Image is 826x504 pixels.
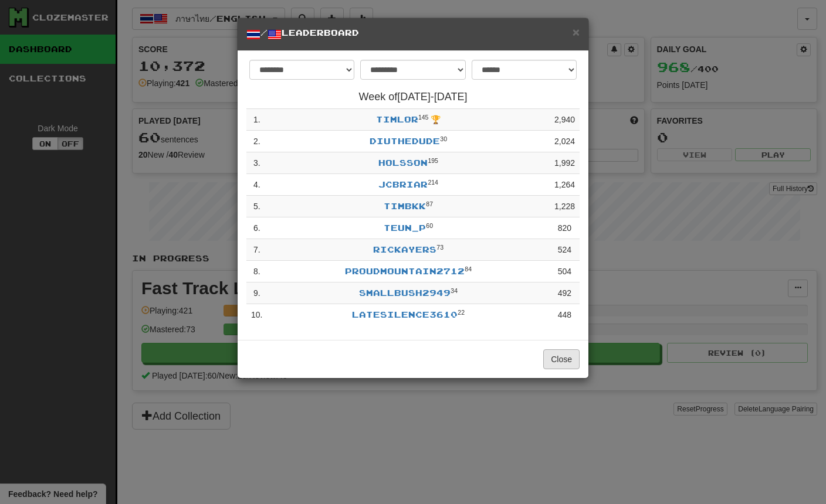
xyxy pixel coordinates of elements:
button: Close [573,26,580,38]
td: 5 . [246,196,267,217]
td: 1,228 [550,196,580,217]
td: 2 . [246,131,267,152]
span: 🏆 [431,115,441,124]
td: 1 . [246,109,267,131]
sup: Level 73 [436,244,444,251]
sup: Level 195 [428,157,438,164]
td: 4 . [246,174,267,196]
td: 6 . [246,217,267,239]
td: 2,024 [550,131,580,152]
a: timbkk [384,201,426,211]
td: 492 [550,282,580,304]
sup: Level 22 [458,309,465,316]
td: 448 [550,304,580,326]
td: 8 . [246,261,267,282]
a: Teun_P [384,223,426,233]
h4: Week of [DATE] - [DATE] [246,91,580,103]
sup: Level 30 [440,135,447,142]
sup: Level 60 [426,222,433,229]
a: SmallBush2949 [359,288,451,298]
a: holsson [378,158,428,168]
h5: / Leaderboard [246,27,580,42]
sup: Level 87 [426,200,433,207]
a: timlor [376,114,418,124]
td: 3 . [246,152,267,174]
sup: Level 145 [418,114,429,121]
sup: Level 84 [465,265,472,273]
a: LateSilence3610 [352,309,458,319]
a: jcbriar [378,179,428,189]
td: 10 . [246,304,267,326]
button: Close [543,349,580,369]
td: 820 [550,217,580,239]
td: 524 [550,239,580,261]
td: 9 . [246,282,267,304]
td: 1,992 [550,152,580,174]
a: DiuTheDude [370,136,440,146]
td: 1,264 [550,174,580,196]
td: 504 [550,261,580,282]
td: 2,940 [550,109,580,131]
td: 7 . [246,239,267,261]
a: ProudMountain2712 [345,266,465,276]
a: rickayers [373,244,436,254]
span: × [573,25,580,39]
sup: Level 34 [451,287,458,294]
sup: Level 214 [428,179,438,186]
